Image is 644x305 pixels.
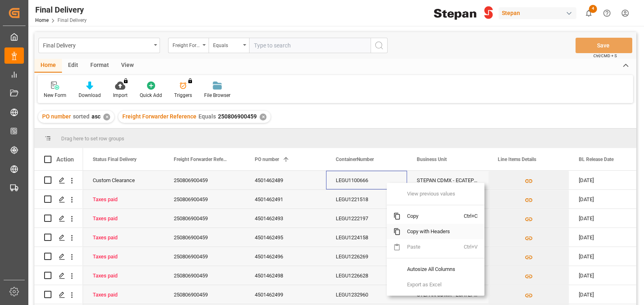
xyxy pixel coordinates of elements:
a: Home [35,17,49,23]
div: Press SPACE to select this row. [34,190,83,209]
div: Press SPACE to select this row. [34,285,83,304]
span: ContainerNumber [336,157,374,162]
span: Freight Forwarder Reference [174,157,228,162]
span: Ctrl/CMD + S [593,53,617,59]
span: Drag here to set row groups [61,135,124,142]
span: sorted [73,113,90,120]
div: New Form [44,92,66,99]
div: Taxes paid [93,228,154,247]
div: Stepan [499,7,576,19]
button: open menu [209,38,249,53]
div: View [115,59,140,73]
button: Stepan [499,5,580,21]
div: 250806900459 [164,209,245,228]
div: 250806900459 [164,285,245,304]
div: 250806900459 [164,171,245,189]
div: Download [79,92,101,99]
input: Type to search [249,38,371,53]
span: Equals [198,113,216,120]
div: 250806900459 [164,266,245,285]
span: Line Items Details [498,157,536,162]
div: 4501462491 [245,190,326,208]
div: LEGU1222197 [326,209,407,228]
span: asc [92,113,100,120]
div: 4501462495 [245,228,326,247]
span: Ctrl+V [464,239,481,255]
div: 4501462496 [245,247,326,266]
span: Autosize All Columns [401,262,464,277]
span: Copy with Headers [401,224,464,239]
div: Taxes paid [93,209,154,228]
span: Ctrl+C [464,208,481,224]
span: Paste [401,239,464,255]
div: Edit [62,59,84,73]
div: Press SPACE to select this row. [34,228,83,247]
span: Freight Forwarder Reference [122,113,196,120]
div: ✕ [260,114,267,120]
div: LEGU1232960 [326,285,407,304]
span: Export as Excel [401,277,464,292]
div: 250806900459 [164,247,245,266]
div: 250806900459 [164,228,245,247]
div: ✕ [103,114,110,120]
span: Status Final Delivery [93,157,136,162]
div: 250806900459 [164,190,245,208]
div: STEPAN CDMX - ECATEPEC [407,171,488,189]
div: LEGU1226628 [326,266,407,285]
span: BL Release Date [579,157,614,162]
div: LEGU1221518 [326,190,407,208]
div: Freight Forwarder Reference [173,40,200,49]
button: open menu [38,38,160,53]
div: 4501462498 [245,266,326,285]
div: Format [84,59,115,73]
span: Copy [401,208,464,224]
div: Press SPACE to select this row. [34,247,83,266]
div: Taxes paid [93,286,154,304]
div: LEGU1224158 [326,228,407,247]
span: 4 [589,5,597,13]
div: LEGU1100666 [326,171,407,189]
div: 4501462493 [245,209,326,228]
div: Action [56,156,74,163]
button: Help Center [598,4,616,22]
div: 4501462499 [245,285,326,304]
span: PO number [42,113,71,120]
div: Press SPACE to select this row. [34,266,83,285]
img: Stepan_Company_logo.svg.png_1713531530.png [434,6,493,20]
button: show 4 new notifications [580,4,598,22]
span: View previous values [401,186,464,202]
button: search button [371,38,388,53]
div: Taxes paid [93,190,154,209]
div: File Browser [204,92,230,99]
div: 4501462489 [245,171,326,189]
button: open menu [168,38,209,53]
div: LEGU1226269 [326,247,407,266]
span: 250806900459 [218,113,257,120]
div: Final Delivery [43,40,151,50]
div: Equals [213,40,241,49]
button: Save [576,38,632,53]
div: Press SPACE to select this row. [34,209,83,228]
div: Press SPACE to select this row. [34,171,83,190]
div: Custom Clearance [93,171,154,190]
span: PO number [255,157,279,162]
div: Taxes paid [93,266,154,285]
div: Quick Add [140,92,162,99]
div: Home [34,59,62,73]
div: Final Delivery [35,4,87,16]
span: Business Unit [417,157,447,162]
div: Taxes paid [93,247,154,266]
